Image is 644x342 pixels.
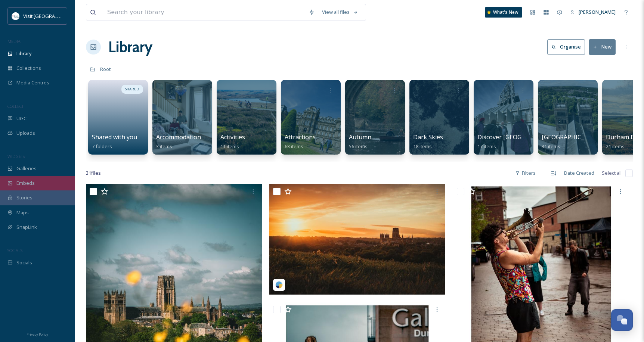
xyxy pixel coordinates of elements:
[220,133,245,141] span: Activities
[220,143,239,150] span: 11 items
[602,170,622,177] span: Select all
[16,180,35,187] span: Embeds
[547,39,589,55] a: Organise
[511,166,539,180] div: Filters
[23,12,81,19] span: Visit [GEOGRAPHIC_DATA]
[220,134,245,150] a: Activities11 items
[27,332,48,337] span: Privacy Policy
[100,66,111,72] span: Root
[349,143,368,150] span: 56 items
[156,133,201,141] span: Accommodation
[477,134,563,150] a: Discover [GEOGRAPHIC_DATA]17 items
[413,143,432,150] span: 18 items
[16,79,49,86] span: Media Centres
[7,153,25,159] span: WIDGETS
[156,134,201,150] a: Accommodation3 items
[86,76,150,155] a: SHAREDShared with you7 folders
[275,281,283,289] img: snapsea-logo.png
[86,170,101,177] span: 31 file s
[16,209,29,216] span: Maps
[7,248,22,253] span: SOCIALS
[27,329,48,338] a: Privacy Policy
[560,166,598,180] div: Date Created
[7,103,24,109] span: COLLECT
[542,134,602,150] a: [GEOGRAPHIC_DATA]31 items
[16,50,31,57] span: Library
[589,39,616,55] button: New
[125,87,139,92] span: SHARED
[285,143,303,150] span: 63 items
[108,36,152,58] a: Library
[16,194,32,201] span: Stories
[611,309,633,331] button: Open Chat
[285,134,316,150] a: Attractions63 items
[92,143,112,150] span: 7 folders
[413,134,443,150] a: Dark Skies18 items
[7,38,21,44] span: MEDIA
[16,130,35,137] span: Uploads
[16,259,32,266] span: Socials
[542,143,560,150] span: 31 items
[542,133,602,141] span: [GEOGRAPHIC_DATA]
[16,165,37,172] span: Galleries
[156,143,172,150] span: 3 items
[285,133,316,141] span: Attractions
[566,5,619,19] a: [PERSON_NAME]
[349,133,371,141] span: Autumn
[103,4,305,21] input: Search your library
[269,184,445,294] img: dusty_optics-1758052034229.jpg
[92,133,137,141] span: Shared with you
[606,143,625,150] span: 21 items
[318,5,362,19] a: View all files
[16,115,27,122] span: UGC
[12,12,19,20] img: 1680077135441.jpeg
[413,133,443,141] span: Dark Skies
[579,9,616,15] span: [PERSON_NAME]
[100,65,111,74] a: Root
[547,39,585,55] button: Organise
[477,133,563,141] span: Discover [GEOGRAPHIC_DATA]
[485,7,522,18] a: What's New
[16,65,41,72] span: Collections
[477,143,496,150] span: 17 items
[349,134,371,150] a: Autumn56 items
[16,224,37,231] span: SnapLink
